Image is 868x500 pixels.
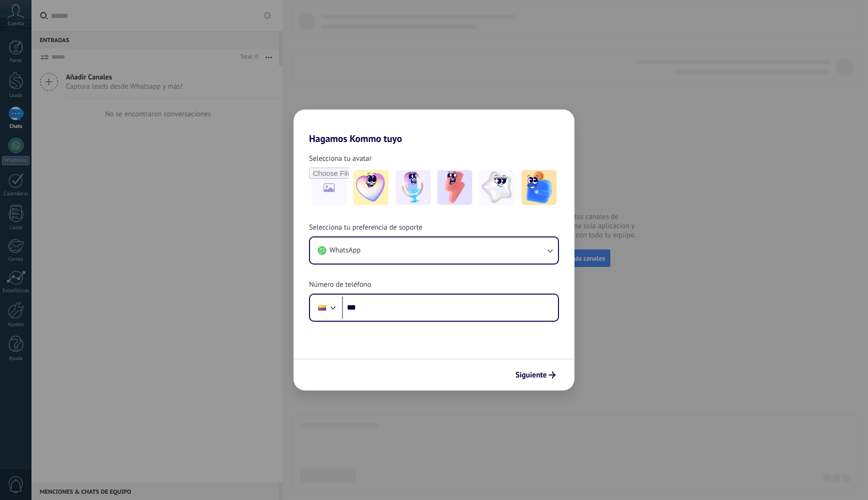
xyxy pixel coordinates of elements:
[437,170,472,205] img: -3.jpeg
[522,170,557,205] img: -5.jpeg
[309,280,371,290] span: Número de teléfono
[515,372,547,378] span: Siguiente
[294,109,574,144] h2: Hagamos Kommo tuyo
[354,170,388,205] img: -1.jpeg
[480,170,514,205] img: -4.jpeg
[511,367,560,383] button: Siguiente
[309,154,372,164] span: Selecciona tu avatar
[309,223,422,233] span: Selecciona tu preferencia de soporte
[313,297,331,318] div: Colombia: + 57
[396,170,431,205] img: -2.jpeg
[310,237,558,264] button: WhatsApp
[329,246,360,255] span: WhatsApp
